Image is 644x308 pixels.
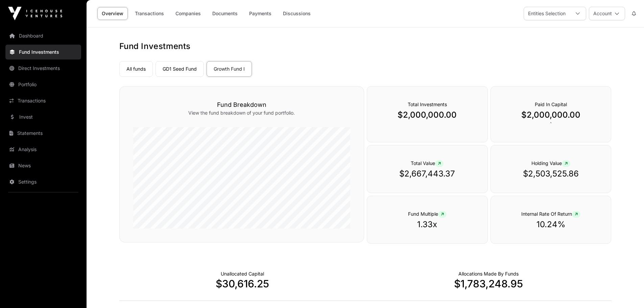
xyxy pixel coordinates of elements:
[133,100,350,110] h3: Fund Breakdown
[610,276,644,308] iframe: Chat Widget
[130,7,168,20] a: Transactions
[535,101,567,107] span: Paid In Capital
[531,160,570,166] span: Holding Value
[365,278,612,290] p: $1,783,248.95
[5,61,81,76] a: Direct Investments
[524,7,570,20] div: Entities Selection
[5,77,81,92] a: Portfolio
[521,211,580,217] span: Internal Rate Of Return
[5,93,81,108] a: Transactions
[504,219,598,230] p: 10.24%
[5,28,81,43] a: Dashboard
[245,7,276,20] a: Payments
[5,45,81,60] a: Fund Investments
[133,110,350,116] p: View the fund breakdown of your fund portfolio.
[381,110,474,120] p: $2,000,000.00
[208,7,242,20] a: Documents
[408,211,447,217] span: Fund Multiple
[504,168,598,179] p: $2,503,525.86
[5,142,81,157] a: Analysis
[279,7,315,20] a: Discussions
[504,110,598,120] p: $2,000,000.00
[119,61,153,77] a: All funds
[119,278,365,290] p: $30,616.25
[5,174,81,189] a: Settings
[207,61,252,77] a: Growth Fund I
[411,160,444,166] span: Total Value
[221,270,264,277] p: Cash not yet allocated
[589,7,625,20] button: Account
[408,101,447,107] span: Total Investments
[8,7,62,20] img: Icehouse Ventures Logo
[156,61,204,77] a: GD1 Seed Fund
[491,86,612,142] div: `
[5,126,81,141] a: Statements
[381,219,474,230] p: 1.33x
[5,158,81,173] a: News
[97,7,128,20] a: Overview
[381,168,474,179] p: $2,667,443.37
[458,270,519,277] p: Capital Deployed Into Companies
[119,41,612,52] h1: Fund Investments
[171,7,205,20] a: Companies
[5,110,81,124] a: Invest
